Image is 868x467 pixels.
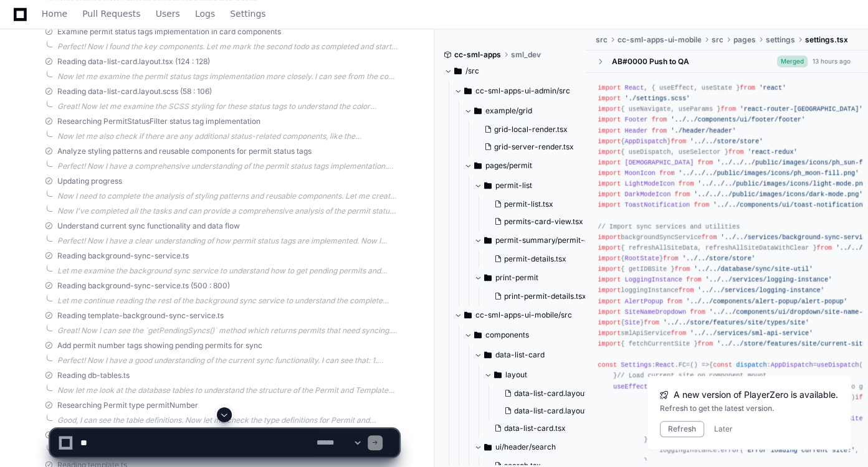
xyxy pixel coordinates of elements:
span: 'react-redux' [748,148,798,156]
span: SiteNameDropdown [624,308,686,316]
span: Home [42,10,67,17]
div: Great! Now let me examine the SCSS styling for these status tags to understand the color scheme a... [57,101,399,111]
span: import [598,298,621,305]
button: grid-server-render.tsx [479,138,589,156]
span: 'react' [759,84,786,92]
span: '../../services/logging-instance' [698,286,824,294]
div: Now let me also check if there are any additional status-related components, like the PermitStatu... [57,131,399,141]
button: components [464,325,596,345]
span: React [624,84,644,92]
span: grid-server-render.tsx [494,142,574,152]
span: const [713,361,732,369]
span: Reading data-list-card.layout.scss (58 : 106) [57,87,212,97]
div: Great! Now I can see the `getPendingSyncs()` method which returns permits that need syncing. I al... [57,326,399,336]
span: Add permit number tags showing pending permits for sync [57,341,262,351]
span: import [598,340,621,347]
div: Now I've completed all the tasks and can provide a comprehensive analysis of the permit status ta... [57,206,399,216]
span: './settings.scss' [624,95,690,102]
button: Later [714,424,733,434]
span: '../../../public/images/icons/dark-mode.png' [694,191,862,198]
span: Reading background-sync-service.ts (500 : 800) [57,281,230,291]
span: import [598,308,621,316]
button: example/grid [464,101,596,121]
div: Let me examine the background sync service to understand how to get pending permits and templates... [57,266,399,276]
span: Examine permit status tags implementation in card components [57,27,281,37]
span: data-list-card.layout.tsx [514,406,599,416]
span: React [656,361,675,369]
span: import [598,201,621,209]
svg: Directory [484,270,492,285]
span: cc-sml-apps-ui-mobile/src [475,310,572,320]
span: if [855,394,862,401]
span: import [598,329,621,337]
span: cc-sml-apps [454,50,501,60]
span: Analyze styling patterns and reusable components for permit status tags [57,146,312,156]
span: permit-summary/permit-details [495,235,606,245]
svg: Directory [454,64,462,78]
span: const [598,361,617,369]
span: from [663,255,679,262]
svg: Directory [464,308,472,323]
svg: Directory [494,367,502,382]
span: from [670,138,686,145]
span: from [679,286,694,294]
button: /src [444,61,576,81]
span: Footer [624,116,647,123]
span: DarkModeIcon [624,191,670,198]
span: Understand current sync functionality and data flow [57,221,240,231]
span: Reading data-list-card.layout.tsx (124 : 128) [57,57,210,67]
span: '../../store/store' [682,255,755,262]
span: import [598,233,621,241]
span: () => [690,361,709,369]
span: permit-list [495,181,532,191]
span: MoonIcon [624,169,655,177]
span: sml_dev [511,50,541,60]
div: Perfect! Now I have a comprehensive understanding of the permit status tags implementation. Let m... [57,161,399,171]
span: useEffect [613,383,647,390]
span: from [694,201,709,209]
span: from [698,159,713,166]
span: '../../components/ui/footer/footer' [670,116,805,123]
span: Settings [230,10,265,17]
span: Merged [777,55,808,67]
span: '../../database/sync/site-util' [694,265,813,273]
span: import [598,244,621,252]
span: print-permit-details.tsx [504,291,586,301]
svg: Directory [484,178,492,193]
span: '../../store/features/site/types/site' [663,319,809,326]
button: print-permit-details.tsx [489,288,599,305]
span: import [598,319,621,326]
span: import [598,138,621,145]
span: Header [624,127,647,134]
span: import [598,95,621,102]
svg: Directory [484,233,492,248]
span: 'react-router-[GEOGRAPHIC_DATA]' [740,105,862,113]
button: print-permit [474,268,606,288]
span: import [598,148,621,156]
span: Updating progress [57,176,122,186]
span: import [598,159,621,166]
button: data-list-card [474,345,606,365]
span: permit-list.tsx [504,199,553,209]
span: import [598,105,621,113]
span: src [595,35,607,45]
span: LightModeIcon [624,180,674,187]
span: from [667,298,682,305]
div: Now let me look at the database tables to understand the structure of the Permit and Template ent... [57,385,399,395]
span: import [598,84,621,92]
button: permit-list.tsx [489,196,599,213]
span: '../../components/alert-popup/alert-popup' [686,298,847,305]
span: import [598,116,621,123]
span: permits-card-view.tsx [504,217,583,227]
button: layout [484,365,612,385]
span: import [598,169,621,177]
button: grid-local-render.tsx [479,121,589,138]
button: cc-sml-apps-ui-mobile/src [454,305,586,325]
span: src [711,35,723,45]
svg: Directory [474,103,482,118]
span: components [485,330,529,340]
span: layout [505,370,527,380]
span: Reading template-background-sync-service.ts [57,311,224,321]
div: Let me continue reading the rest of the background sync service to understand the complete functi... [57,296,399,306]
button: data-list-card.layout.scss [499,385,604,402]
